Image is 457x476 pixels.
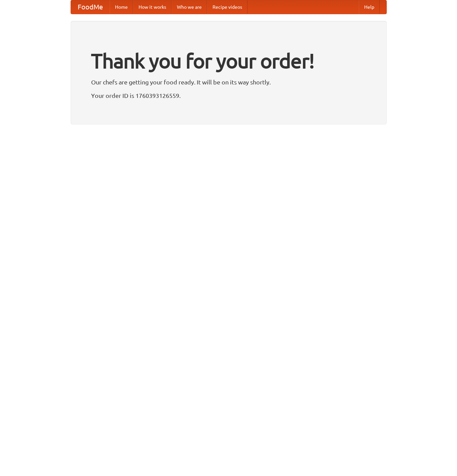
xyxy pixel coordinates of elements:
a: FoodMe [71,0,110,14]
a: Help [359,0,380,14]
p: Your order ID is 1760393126559. [91,90,366,101]
a: How it works [133,0,172,14]
a: Recipe videos [207,0,247,14]
h1: Thank you for your order! [91,45,366,77]
a: Home [110,0,133,14]
p: Our chefs are getting your food ready. It will be on its way shortly. [91,77,366,87]
a: Who we are [172,0,207,14]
